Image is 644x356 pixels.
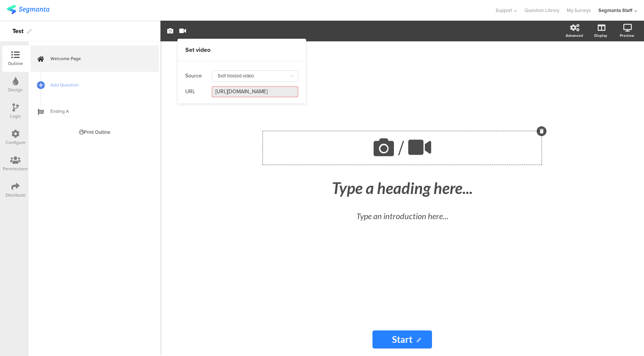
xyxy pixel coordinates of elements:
[8,86,23,93] div: Design
[8,60,23,67] div: Outline
[50,55,147,62] span: Welcome Page
[594,33,607,38] div: Display
[7,5,49,14] img: segmanta logo
[6,192,26,198] div: Distribute
[185,70,202,82] div: Source
[270,210,534,222] div: Type an introduction here...
[10,113,21,120] div: Logic
[212,86,298,97] input: Enter video URL...
[3,165,28,172] div: Permissions
[6,139,26,146] div: Configure
[31,98,159,124] a: Ending A
[12,25,23,37] div: Test
[598,7,632,14] div: Segmanta Staff
[620,33,634,38] div: Preview
[31,45,159,72] a: Welcome Page
[372,330,432,348] input: Start
[50,108,147,115] span: Ending A
[398,133,404,163] span: /
[79,129,110,136] div: Print Outline
[566,33,583,38] div: Advanced
[185,46,211,54] span: Set video
[263,179,542,197] div: Type a heading here...
[212,70,298,82] input: Select video source
[185,86,195,98] div: URL
[496,7,512,14] span: Support
[50,81,147,89] span: Add Question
